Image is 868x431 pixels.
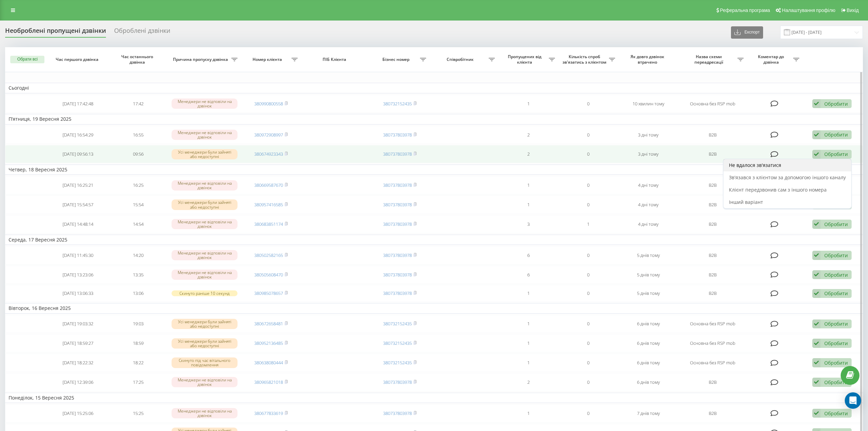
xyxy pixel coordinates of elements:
[108,176,168,194] td: 16:25
[172,338,238,349] div: Усі менеджери були зайняті або недоступні
[54,57,102,62] span: Час першого дзвінка
[383,252,412,258] a: 380737803978
[48,373,108,391] td: [DATE] 12:39:06
[5,393,863,403] td: Понеділок, 15 Вересня 2025
[254,151,283,157] a: 380674923343
[498,246,558,264] td: 6
[558,404,619,422] td: 0
[108,354,168,372] td: 18:22
[678,404,747,422] td: В2В
[172,290,238,296] div: Скинуто раніше 10 секунд
[383,321,412,327] a: 380732152435
[5,235,863,245] td: Середа, 17 Вересня 2025
[254,379,283,385] a: 380965821018
[498,176,558,194] td: 1
[244,57,291,62] span: Номер клієнта
[558,334,619,352] td: 0
[750,54,793,65] span: Коментар до дзвінка
[48,404,108,422] td: [DATE] 15:25:06
[729,162,781,168] span: Не вдалося зв'язатися
[254,321,283,327] a: 380672658481
[498,404,558,422] td: 1
[558,176,619,194] td: 0
[619,196,679,214] td: 4 дні тому
[108,315,168,333] td: 19:03
[498,354,558,372] td: 1
[619,373,679,391] td: 6 днів тому
[619,145,679,163] td: 3 дні тому
[383,379,412,385] a: 380737803978
[558,196,619,214] td: 0
[172,57,231,62] span: Причина пропуску дзвінка
[824,290,848,297] div: Обробити
[678,315,747,333] td: Основна без RSP mob
[172,99,238,109] div: Менеджери не відповіли на дзвінок
[172,180,238,191] div: Менеджери не відповіли на дзвінок
[498,315,558,333] td: 1
[383,201,412,208] a: 380737803978
[172,250,238,260] div: Менеджери не відповіли на дзвінок
[824,360,848,366] div: Обробити
[48,246,108,264] td: [DATE] 11:45:30
[172,408,238,418] div: Менеджери не відповіли на дзвінок
[558,285,619,302] td: 0
[172,377,238,387] div: Менеджери не відповіли на дзвінок
[10,56,44,63] button: Обрати всі
[48,266,108,284] td: [DATE] 13:23:06
[678,145,747,163] td: В2В
[48,354,108,372] td: [DATE] 18:22:32
[5,83,863,93] td: Сьогодні
[619,334,679,352] td: 6 днів тому
[48,176,108,194] td: [DATE] 16:25:21
[108,95,168,113] td: 17:42
[498,126,558,144] td: 2
[824,410,848,417] div: Обробити
[678,215,747,233] td: В2В
[108,126,168,144] td: 16:55
[498,196,558,214] td: 1
[254,410,283,416] a: 380677833619
[729,199,763,205] span: Інший варіант
[254,272,283,278] a: 380505608470
[558,126,619,144] td: 0
[498,215,558,233] td: 3
[383,221,412,227] a: 380737803978
[383,410,412,416] a: 380737803978
[619,176,679,194] td: 4 дні тому
[824,221,848,227] div: Обробити
[108,266,168,284] td: 13:35
[5,165,863,175] td: Четвер, 18 Вересня 2025
[720,8,770,13] span: Реферальна програма
[383,290,412,296] a: 380737803978
[383,340,412,346] a: 380732152435
[498,145,558,163] td: 2
[558,215,619,233] td: 1
[108,215,168,233] td: 14:54
[114,27,170,38] div: Оброблені дзвінки
[433,57,489,62] span: Співробітник
[254,290,283,296] a: 380985078657
[108,373,168,391] td: 17:25
[619,354,679,372] td: 6 днів тому
[108,334,168,352] td: 18:59
[172,357,238,368] div: Скинуто під час вітального повідомлення
[383,101,412,107] a: 380732152435
[48,285,108,302] td: [DATE] 13:06:33
[824,101,848,107] div: Обробити
[5,114,863,124] td: П’ятниця, 19 Вересня 2025
[498,334,558,352] td: 1
[383,151,412,157] a: 380737803978
[498,373,558,391] td: 2
[619,266,679,284] td: 5 днів тому
[678,126,747,144] td: В2В
[108,404,168,422] td: 15:25
[48,315,108,333] td: [DATE] 19:03:32
[383,182,412,188] a: 380737803978
[254,132,283,138] a: 380972908997
[108,145,168,163] td: 09:56
[254,340,283,346] a: 380952136485
[172,219,238,229] div: Менеджери не відповіли на дзвінок
[108,196,168,214] td: 15:54
[824,252,848,259] div: Обробити
[682,54,737,65] span: Назва схеми переадресації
